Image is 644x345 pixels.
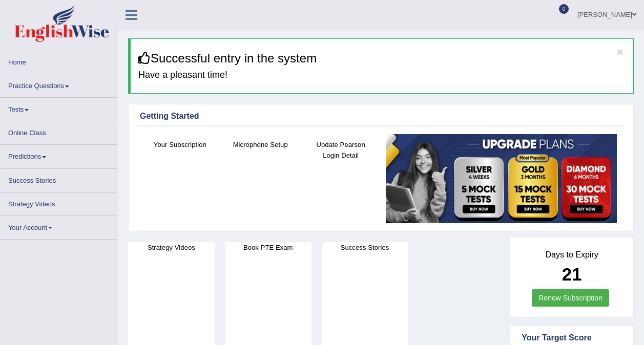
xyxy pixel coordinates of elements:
h4: Your Subscription [145,139,215,150]
img: small5.jpg [386,134,617,223]
h3: Successful entry in the system [138,52,626,65]
a: Home [1,51,117,71]
h4: Update Pearson Login Detail [306,139,376,161]
span: 0 [559,4,569,14]
h4: Success Stories [322,242,408,253]
a: Success Stories [1,169,117,189]
h4: Strategy Videos [128,242,215,253]
h4: Microphone Setup [225,139,296,150]
h4: Book PTE Exam [225,242,311,253]
div: Your Target Score [522,332,622,344]
b: 21 [562,264,582,284]
button: × [617,47,623,57]
a: Tests [1,98,117,118]
a: Renew Subscription [532,289,609,307]
div: Getting Started [140,110,622,122]
a: Your Account [1,216,117,236]
a: Strategy Videos [1,192,117,212]
h4: Have a pleasant time! [138,70,626,80]
a: Practice Questions [1,74,117,94]
h4: Days to Expiry [522,250,622,260]
a: Predictions [1,145,117,165]
a: Online Class [1,121,117,141]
